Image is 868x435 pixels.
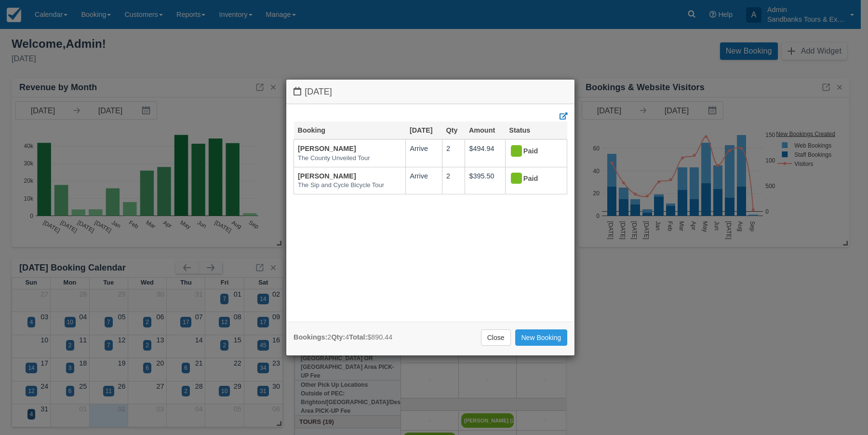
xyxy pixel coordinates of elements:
a: Status [509,126,530,134]
h4: [DATE] [294,87,567,97]
td: $494.94 [465,139,505,167]
td: Arrive [406,139,442,167]
a: Amount [469,126,495,134]
a: [DATE] [410,126,433,134]
a: New Booking [515,329,568,346]
a: Booking [298,126,326,134]
em: The County Unveiled Tour [298,154,401,163]
strong: Bookings: [294,333,327,341]
a: Qty [446,126,457,134]
a: [PERSON_NAME] [298,172,356,180]
strong: Qty: [331,333,345,341]
em: The Sip and Cycle Bicycle Tour [298,181,401,190]
a: Close [481,329,511,346]
div: 2 4 $890.44 [294,332,392,342]
div: Paid [509,171,555,187]
strong: Total: [349,333,367,341]
td: Arrive [406,167,442,194]
td: $395.50 [465,167,505,194]
td: 2 [442,139,465,167]
a: [PERSON_NAME] [298,145,356,152]
td: 2 [442,167,465,194]
div: Paid [509,144,555,159]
